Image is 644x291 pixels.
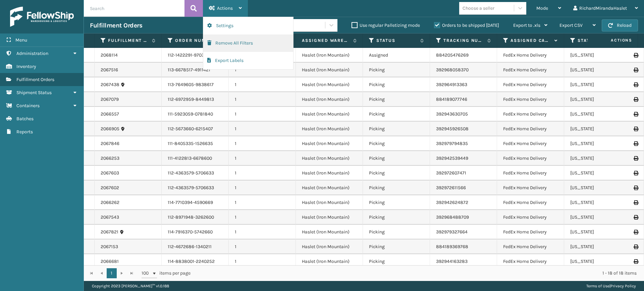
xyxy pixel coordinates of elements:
td: 112-6972959-8449813 [162,92,229,107]
a: 392972607471 [436,170,466,176]
a: 392945926508 [436,126,469,132]
td: Picking [363,122,430,136]
label: Use regular Palletizing mode [352,22,420,28]
td: Haslet (Iron Mountain) [296,77,363,92]
td: 1 [229,195,296,210]
td: 112-1422291-9703443 [162,48,229,63]
i: Print Label [634,53,638,58]
td: Picking [363,107,430,122]
td: Haslet (Iron Mountain) [296,225,363,239]
td: FedEx Home Delivery [497,166,564,180]
td: [US_STATE] [564,225,631,239]
a: 392979327664 [436,229,468,235]
i: Print Label [634,186,638,190]
a: 2066557 [101,111,119,118]
label: Order Number [175,38,216,44]
a: 2067821 [101,229,118,235]
td: [US_STATE] [564,166,631,180]
span: Mode [536,5,548,11]
div: | [586,281,636,291]
i: Print Label [634,171,638,175]
td: Haslet (Iron Mountain) [296,92,363,107]
a: 2067543 [101,214,119,221]
label: State [578,38,618,44]
td: Picking [363,136,430,151]
td: Picking [363,63,430,77]
span: Reports [16,129,33,135]
a: 884205476269 [436,52,469,58]
a: 2067438 [101,81,119,88]
a: 2066681 [101,258,119,265]
td: FedEx Home Delivery [497,107,564,122]
i: Print Label [634,244,638,249]
td: 1 [229,210,296,225]
td: FedEx Home Delivery [497,210,564,225]
td: Picking [363,239,430,254]
td: Haslet (Iron Mountain) [296,239,363,254]
td: [US_STATE] [564,77,631,92]
a: 392964913363 [436,82,467,87]
i: Print Label [634,112,638,117]
a: 2066262 [101,199,119,206]
td: [US_STATE] [564,136,631,151]
td: 113-6678517-4911421 [162,63,229,77]
button: Remove All Filters [203,34,293,52]
label: Fulfillment Order Id [108,38,149,44]
td: 111-5923059-0781840 [162,107,229,122]
td: 1 [229,122,296,136]
td: Haslet (Iron Mountain) [296,107,363,122]
a: 2067079 [101,96,119,103]
td: Haslet (Iron Mountain) [296,254,363,269]
td: FedEx Home Delivery [497,122,564,136]
td: 1 [229,254,296,269]
td: Haslet (Iron Mountain) [296,151,363,166]
a: 392972611566 [436,185,466,191]
td: 1 [229,63,296,77]
a: 392979794835 [436,141,468,146]
td: [US_STATE] [564,107,631,122]
td: 114-7710394-4590669 [162,195,229,210]
td: FedEx Home Delivery [497,92,564,107]
span: Actions [217,5,233,11]
td: 111-8405335-1526635 [162,136,229,151]
button: Export Labels [203,52,293,69]
a: Terms of Use [586,284,609,288]
label: Status [376,38,417,44]
td: [US_STATE] [564,151,631,166]
a: 1 [107,268,117,278]
a: 392942624872 [436,200,468,205]
a: 2067516 [101,67,118,73]
td: [US_STATE] [564,195,631,210]
td: 1 [229,180,296,195]
td: Haslet (Iron Mountain) [296,210,363,225]
i: Print Label [634,68,638,72]
td: FedEx Home Delivery [497,63,564,77]
i: Print Label [634,82,638,87]
a: 884189077746 [436,96,467,102]
td: Assigned [363,48,430,63]
i: Print Label [634,215,638,220]
span: Menu [15,37,27,43]
td: FedEx Home Delivery [497,225,564,239]
td: 113-7649605-9838617 [162,77,229,92]
a: 2068114 [101,52,118,59]
a: 2067153 [101,243,118,250]
td: 1 [229,107,296,122]
i: Print Label [634,141,638,146]
div: Choose a seller [463,5,494,12]
td: Picking [363,166,430,180]
label: Orders to be shipped [DATE] [434,22,499,28]
td: FedEx Home Delivery [497,254,564,269]
td: Picking [363,77,430,92]
label: Assigned Warehouse [302,38,350,44]
td: Haslet (Iron Mountain) [296,166,363,180]
td: Picking [363,225,430,239]
span: Batches [16,116,34,122]
td: 112-8971948-3262600 [162,210,229,225]
a: 2066253 [101,155,119,162]
label: Assigned Carrier Service [511,38,551,44]
i: Print Label [634,156,638,161]
td: FedEx Home Delivery [497,151,564,166]
button: Settings [203,17,293,34]
td: 112-5673660-6215407 [162,122,229,136]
